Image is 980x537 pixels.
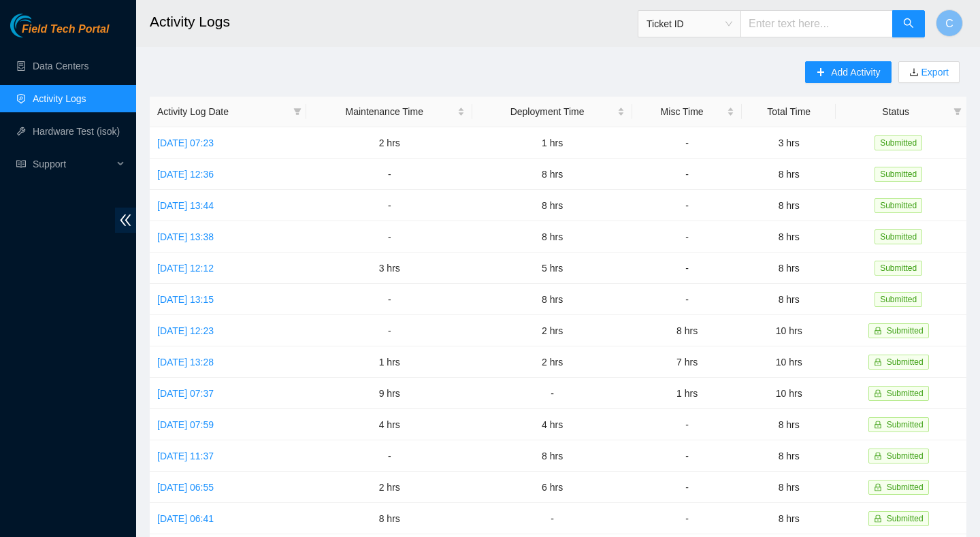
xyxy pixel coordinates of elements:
td: 8 hrs [742,159,836,190]
span: lock [874,358,882,366]
img: Akamai Technologies [10,14,69,37]
td: - [306,159,472,190]
a: [DATE] 07:23 [157,137,214,148]
span: Field Tech Portal [22,23,109,36]
td: 8 hrs [632,315,742,346]
span: Support [33,150,113,178]
span: filter [953,108,962,116]
td: 8 hrs [742,190,836,221]
span: lock [874,483,882,491]
a: Data Centers [33,61,88,71]
td: 2 hrs [306,127,472,159]
td: 8 hrs [742,409,836,440]
td: 1 hrs [632,378,742,409]
span: filter [291,101,304,122]
td: 10 hrs [742,346,836,378]
td: 9 hrs [306,378,472,409]
span: Submitted [887,357,924,367]
span: Add Activity [831,65,880,80]
span: Activity Log Date [157,104,288,119]
td: 8 hrs [472,284,632,315]
td: - [306,284,472,315]
td: 8 hrs [472,221,632,253]
td: - [632,190,742,221]
td: - [632,409,742,440]
span: Submitted [875,198,922,213]
span: Submitted [887,420,924,429]
td: 10 hrs [742,378,836,409]
td: 7 hrs [632,346,742,378]
td: 8 hrs [306,503,472,534]
input: Enter text here... [740,10,893,37]
td: 8 hrs [742,440,836,472]
td: 2 hrs [306,472,472,503]
td: 2 hrs [472,346,632,378]
td: 3 hrs [742,127,836,159]
span: Submitted [887,389,924,398]
td: 8 hrs [472,440,632,472]
a: [DATE] 13:44 [157,200,214,211]
a: [DATE] 13:38 [157,231,214,242]
a: [DATE] 07:37 [157,388,214,399]
td: 4 hrs [306,409,472,440]
button: C [936,10,963,37]
td: - [306,221,472,253]
span: filter [293,108,301,116]
td: - [472,503,632,534]
button: search [892,10,925,37]
td: 1 hrs [472,127,632,159]
a: Akamai TechnologiesField Tech Portal [10,25,109,42]
td: - [306,440,472,472]
span: lock [874,327,882,335]
a: Export [919,67,949,78]
span: lock [874,452,882,460]
a: [DATE] 12:23 [157,325,214,336]
a: [DATE] 13:15 [157,294,214,305]
button: downloadExport [898,61,960,83]
td: 8 hrs [742,472,836,503]
span: Submitted [887,451,924,461]
span: search [903,18,914,31]
td: 8 hrs [472,159,632,190]
span: Submitted [887,483,924,492]
span: lock [874,515,882,523]
td: 3 hrs [306,253,472,284]
a: Activity Logs [33,93,86,104]
span: lock [874,389,882,397]
td: - [306,315,472,346]
td: - [632,253,742,284]
td: - [632,440,742,472]
span: filter [951,101,964,122]
td: 8 hrs [742,221,836,253]
span: plus [816,67,826,78]
span: Ticket ID [647,14,732,34]
span: Submitted [887,326,924,336]
td: 10 hrs [742,315,836,346]
button: plusAdd Activity [805,61,891,83]
a: [DATE] 13:28 [157,357,214,368]
span: Status [843,104,948,119]
span: Submitted [875,229,922,244]
td: - [306,190,472,221]
a: [DATE] 12:36 [157,169,214,180]
td: - [632,472,742,503]
span: Submitted [875,135,922,150]
td: - [632,159,742,190]
td: - [472,378,632,409]
span: download [909,67,919,78]
a: [DATE] 06:41 [157,513,214,524]
a: [DATE] 07:59 [157,419,214,430]
a: [DATE] 11:37 [157,451,214,461]
span: Submitted [875,261,922,276]
td: - [632,284,742,315]
td: - [632,503,742,534]
span: read [16,159,26,169]
td: - [632,127,742,159]
td: 5 hrs [472,253,632,284]
a: [DATE] 06:55 [157,482,214,493]
span: lock [874,421,882,429]
span: Submitted [875,167,922,182]
span: C [945,15,953,32]
td: 8 hrs [472,190,632,221]
th: Total Time [742,97,836,127]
